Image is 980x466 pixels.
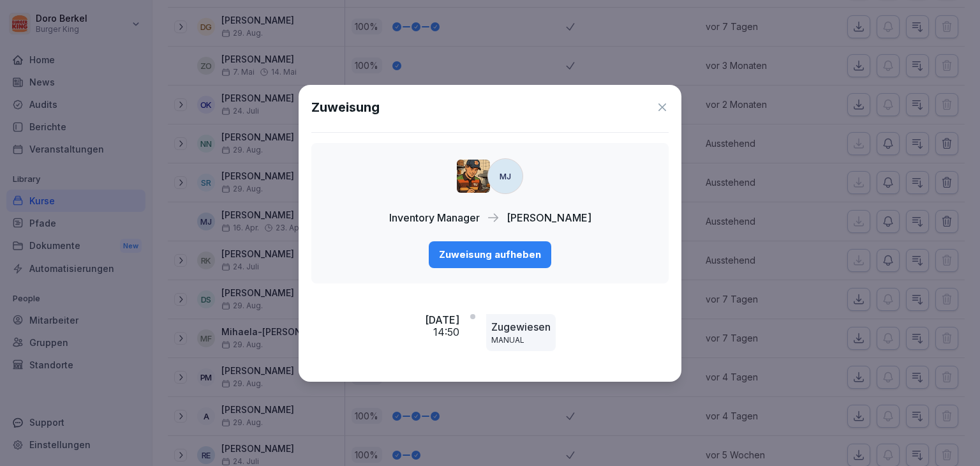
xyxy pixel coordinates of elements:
h1: Zuweisung [311,98,380,117]
p: Zugewiesen [491,319,551,334]
p: Inventory Manager [389,210,480,225]
p: 14:50 [433,326,459,338]
p: [DATE] [425,314,459,326]
div: MJ [487,158,523,194]
img: o1h5p6rcnzw0lu1jns37xjxx.png [457,160,490,193]
p: MANUAL [491,334,551,346]
button: Zuweisung aufheben [429,241,551,268]
p: [PERSON_NAME] [507,210,591,225]
div: Zuweisung aufheben [439,248,541,262]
